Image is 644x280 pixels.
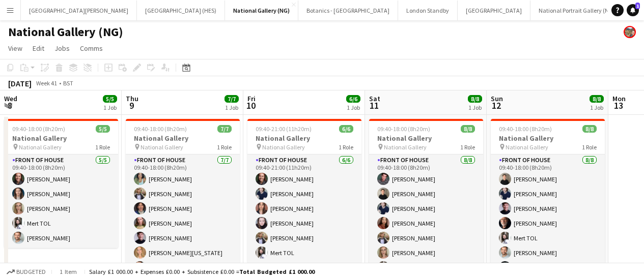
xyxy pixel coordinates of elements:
[141,143,183,151] span: National Gallery
[8,24,123,40] h1: National Gallery (NG)
[247,119,361,263] app-job-card: 09:40-21:00 (11h20m)6/6National Gallery National Gallery1 RoleFront of House6/609:40-21:00 (11h20...
[339,125,353,133] span: 6/6
[491,94,503,103] span: Sun
[468,104,482,111] div: 1 Job
[468,95,482,103] span: 8/8
[4,42,26,55] a: View
[4,154,118,248] app-card-role: Front of House5/509:40-18:00 (8h20m)[PERSON_NAME][PERSON_NAME][PERSON_NAME]Mert TOL[PERSON_NAME]
[460,143,475,151] span: 1 Role
[384,143,427,151] span: National Gallery
[33,44,44,53] span: Edit
[339,143,353,151] span: 1 Role
[225,104,238,111] div: 1 Job
[8,78,32,88] div: [DATE]
[126,119,240,269] app-job-card: 09:40-18:00 (8h20m)7/7National Gallery National Gallery1 RoleFront of House7/709:40-18:00 (8h20m)...
[635,3,640,9] span: 1
[489,100,503,111] span: 12
[126,134,240,143] h3: National Gallery
[124,100,138,111] span: 9
[582,125,597,133] span: 8/8
[246,100,256,111] span: 10
[50,42,74,55] a: Jobs
[590,95,604,103] span: 8/8
[590,104,603,111] div: 1 Job
[21,1,137,20] button: [GEOGRAPHIC_DATA][PERSON_NAME]
[461,125,475,133] span: 8/8
[126,154,240,277] app-card-role: Front of House7/709:40-18:00 (8h20m)[PERSON_NAME][PERSON_NAME][PERSON_NAME][PERSON_NAME][PERSON_N...
[369,94,380,103] span: Sat
[458,1,530,20] button: [GEOGRAPHIC_DATA]
[298,1,398,20] button: Botanics - [GEOGRAPHIC_DATA]
[19,143,62,151] span: National Gallery
[8,44,22,53] span: View
[217,125,232,133] span: 7/7
[103,95,117,103] span: 5/5
[12,125,65,133] span: 09:40-18:00 (8h20m)
[346,95,360,103] span: 6/6
[247,154,361,263] app-card-role: Front of House6/609:40-21:00 (11h20m)[PERSON_NAME][PERSON_NAME][PERSON_NAME][PERSON_NAME][PERSON_...
[56,268,80,275] span: 1 item
[369,134,483,143] h3: National Gallery
[491,134,605,143] h3: National Gallery
[80,44,103,53] span: Comms
[369,119,483,269] app-job-card: 09:40-18:00 (8h20m)8/8National Gallery National Gallery1 RoleFront of House8/809:40-18:00 (8h20m)...
[256,125,312,133] span: 09:40-21:00 (11h20m)
[217,143,232,151] span: 1 Role
[262,143,305,151] span: National Gallery
[89,268,315,275] div: Salary £1 000.00 + Expenses £0.00 + Subsistence £0.00 =
[247,94,256,103] span: Fri
[398,1,458,20] button: London Standby
[34,79,59,87] span: Week 41
[627,4,639,16] a: 1
[491,119,605,269] app-job-card: 09:40-18:00 (8h20m)8/8National Gallery National Gallery1 RoleFront of House8/809:40-18:00 (8h20m)...
[29,42,48,55] a: Edit
[16,268,46,275] span: Budgeted
[103,104,117,111] div: 1 Job
[347,104,360,111] div: 1 Job
[225,95,239,103] span: 7/7
[624,26,636,38] app-user-avatar: Alyce Paton
[582,143,597,151] span: 1 Role
[4,94,17,103] span: Wed
[54,44,70,53] span: Jobs
[499,125,552,133] span: 09:40-18:00 (8h20m)
[95,143,110,151] span: 1 Role
[611,100,626,111] span: 13
[247,134,361,143] h3: National Gallery
[4,119,118,248] app-job-card: 09:40-18:00 (8h20m)5/5National Gallery National Gallery1 RoleFront of House5/509:40-18:00 (8h20m)...
[239,268,315,275] span: Total Budgeted £1 000.00
[5,266,47,277] button: Budgeted
[63,79,73,87] div: BST
[506,143,548,151] span: National Gallery
[3,100,17,111] span: 8
[4,134,118,143] h3: National Gallery
[137,1,225,20] button: [GEOGRAPHIC_DATA] (HES)
[612,94,626,103] span: Mon
[126,94,138,103] span: Thu
[377,125,430,133] span: 09:40-18:00 (8h20m)
[76,42,107,55] a: Comms
[225,1,298,20] button: National Gallery (NG)
[134,125,187,133] span: 09:40-18:00 (8h20m)
[96,125,110,133] span: 5/5
[368,100,380,111] span: 11
[530,1,627,20] button: National Portrait Gallery (NPG)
